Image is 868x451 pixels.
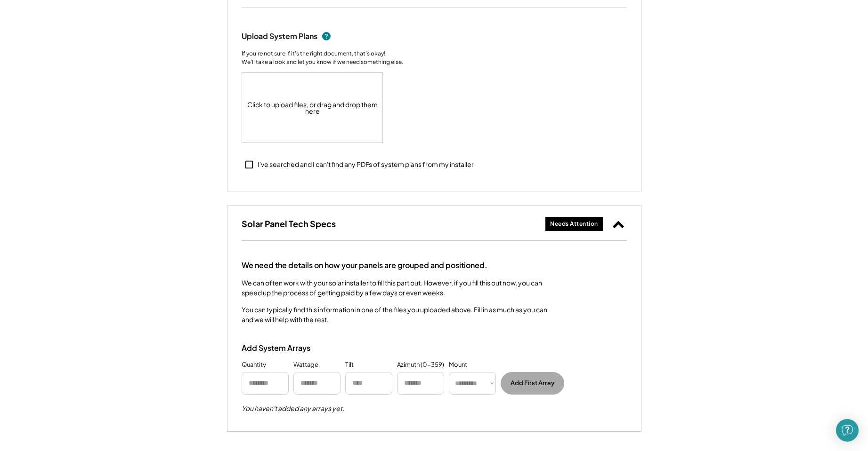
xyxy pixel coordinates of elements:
[242,218,336,229] h3: Solar Panel Tech Specs
[449,360,467,370] div: Mount
[242,32,317,41] div: Upload System Plans
[242,278,548,298] div: We can often work with your solar installer to fill this part out. However, if you fill this out ...
[550,220,598,228] div: Needs Attention
[242,404,344,412] div: You haven't added any arrays yet.
[242,260,487,271] div: We need the details on how your panels are grouped and positioned.
[293,360,318,370] div: Wattage
[501,372,564,395] button: Add First Array
[397,360,444,370] div: Azimuth (0-359)
[258,160,474,169] div: I've searched and I can't find any PDFs of system plans from my installer
[242,360,266,370] div: Quantity
[345,360,354,370] div: Tilt
[242,73,383,142] div: Click to upload files, or drag and drop them here
[242,305,548,324] div: You can typically find this information in one of the files you uploaded above. Fill in as much a...
[836,419,859,442] div: Open Intercom Messenger
[242,49,403,66] div: If you're not sure if it's the right document, that's okay! We'll take a look and let you know if...
[242,343,336,353] div: Add System Arrays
